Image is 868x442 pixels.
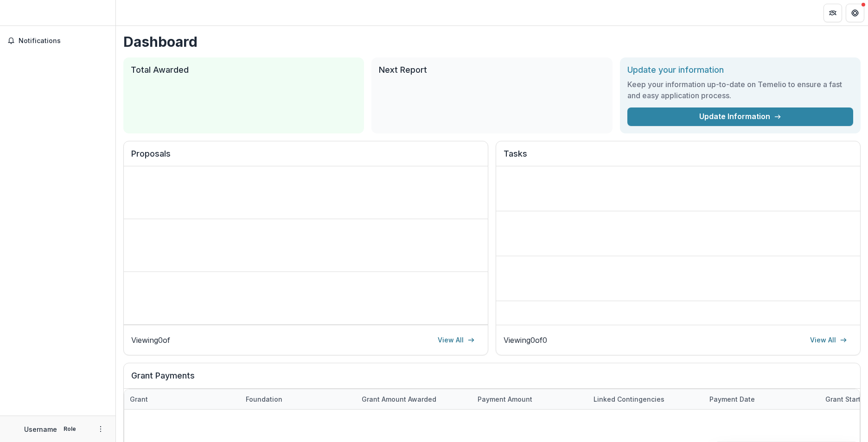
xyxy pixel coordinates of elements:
p: Role [61,425,79,433]
h2: Tasks [504,149,853,166]
p: Viewing 0 of [131,335,170,346]
h2: Update your information [627,65,853,75]
h2: Total Awarded [131,65,357,75]
p: Username [24,424,57,434]
button: More [95,423,106,435]
h2: Next Report [379,65,605,75]
button: Get Help [846,4,864,22]
span: Notifications [19,37,108,45]
a: View All [432,333,480,347]
h2: Grant Payments [131,371,853,388]
button: Partners [823,4,842,22]
p: Viewing 0 of 0 [504,335,547,346]
h1: Dashboard [123,33,861,50]
a: Update Information [627,107,853,126]
h3: Keep your information up-to-date on Temelio to ensure a fast and easy application process. [627,79,853,101]
button: Notifications [4,33,112,48]
a: View All [804,333,853,347]
h2: Proposals [131,149,480,166]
